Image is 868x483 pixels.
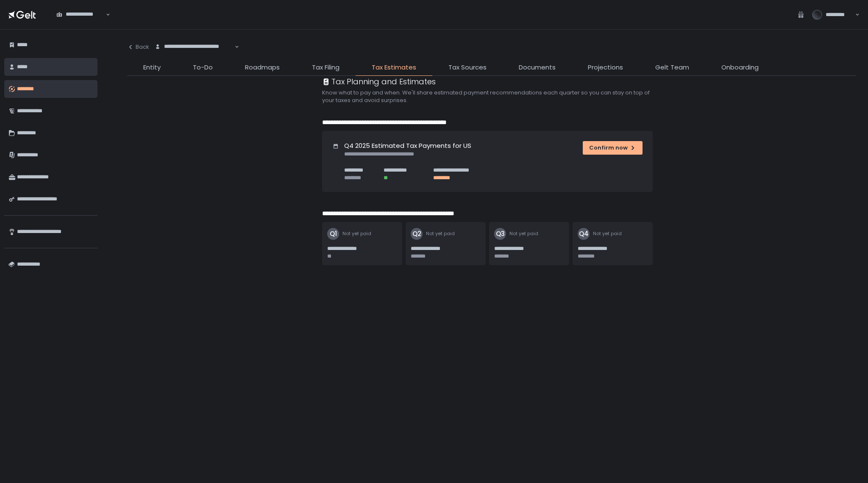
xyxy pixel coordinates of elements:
[51,6,110,24] div: Search for option
[155,50,234,59] input: Search for option
[322,89,661,104] h2: Know what to pay and when. We'll share estimated payment recommendations each quarter so you can ...
[721,63,759,72] span: Onboarding
[579,229,589,238] text: Q4
[342,230,371,237] span: Not yet paid
[330,229,337,238] text: Q1
[509,230,538,237] span: Not yet paid
[149,38,239,56] div: Search for option
[589,144,636,152] div: Confirm now
[127,43,149,51] div: Back
[588,63,623,72] span: Projections
[448,63,487,72] span: Tax Sources
[496,229,505,238] text: Q3
[372,63,416,72] span: Tax Estimates
[593,230,622,237] span: Not yet paid
[412,229,421,238] text: Q2
[426,230,455,237] span: Not yet paid
[193,63,213,72] span: To-Do
[519,63,556,72] span: Documents
[312,63,339,72] span: Tax Filing
[245,63,280,72] span: Roadmaps
[583,141,643,155] button: Confirm now
[56,18,105,27] input: Search for option
[655,63,689,72] span: Gelt Team
[143,63,161,72] span: Entity
[322,76,436,87] div: Tax Planning and Estimates
[344,141,471,151] h1: Q4 2025 Estimated Tax Payments for US
[127,38,149,56] button: Back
